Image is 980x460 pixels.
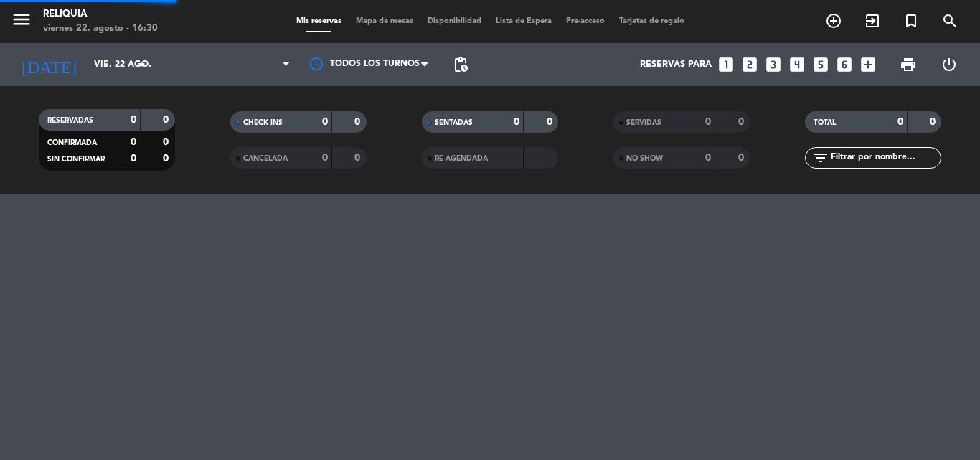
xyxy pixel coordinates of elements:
i: looks_4 [788,55,806,74]
span: Disponibilidad [420,17,489,25]
span: RESERVADAS [47,117,93,124]
strong: 0 [163,154,171,164]
strong: 0 [738,153,747,163]
strong: 0 [930,117,938,127]
strong: 0 [322,117,328,127]
i: looks_one [717,55,735,74]
span: Mis reservas [289,17,349,25]
i: [DATE] [11,49,87,80]
span: RE AGENDADA [435,155,488,162]
button: menu [11,9,32,35]
span: SIN CONFIRMAR [47,156,105,163]
span: Lista de Espera [489,17,559,25]
span: Mapa de mesas [349,17,420,25]
i: looks_5 [811,55,830,74]
span: Tarjetas de regalo [612,17,692,25]
span: CONFIRMADA [47,139,97,146]
i: search [941,12,958,29]
strong: 0 [547,117,555,127]
strong: 0 [354,153,363,163]
span: SENTADAS [435,119,473,126]
strong: 0 [514,117,519,127]
span: CANCELADA [243,155,288,162]
strong: 0 [163,115,171,125]
strong: 0 [322,153,328,163]
span: pending_actions [452,56,469,73]
i: power_settings_new [941,56,958,73]
div: RELIQUIA [43,7,158,22]
strong: 0 [897,117,903,127]
i: turned_in_not [903,12,920,29]
strong: 0 [354,117,363,127]
span: print [900,56,917,73]
span: TOTAL [814,119,836,126]
div: viernes 22. agosto - 16:30 [43,22,158,36]
span: Pre-acceso [559,17,612,25]
span: NO SHOW [626,155,663,162]
span: CHECK INS [243,119,283,126]
strong: 0 [131,115,136,125]
i: add_circle_outline [825,12,842,29]
i: add_box [859,55,877,74]
i: arrow_drop_down [133,56,151,73]
strong: 0 [163,137,171,147]
i: looks_two [740,55,759,74]
span: Reservas para [640,60,712,70]
input: Filtrar por nombre... [829,150,941,166]
i: looks_3 [764,55,783,74]
div: LOG OUT [928,43,969,86]
strong: 0 [131,154,136,164]
i: filter_list [812,149,829,166]
strong: 0 [705,153,711,163]
span: SERVIDAS [626,119,661,126]
strong: 0 [738,117,747,127]
i: looks_6 [835,55,854,74]
i: menu [11,9,32,30]
i: exit_to_app [864,12,881,29]
strong: 0 [705,117,711,127]
strong: 0 [131,137,136,147]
